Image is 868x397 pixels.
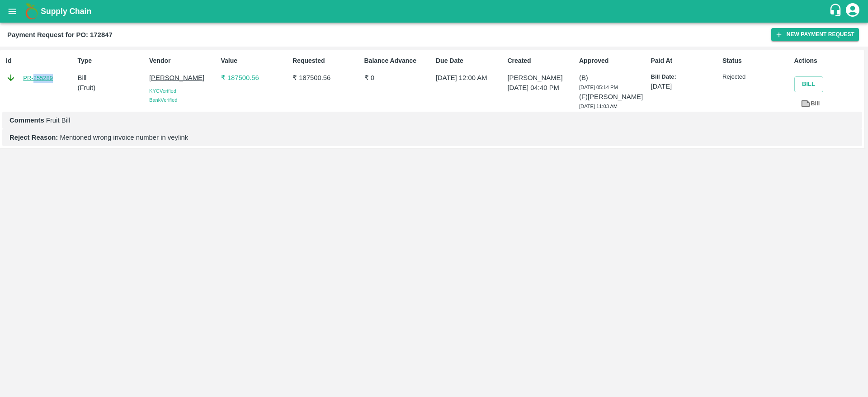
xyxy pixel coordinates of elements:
[436,56,504,66] p: Due Date
[221,73,289,83] p: ₹ 187500.56
[149,56,217,66] p: Vendor
[78,73,146,83] p: Bill
[579,85,618,90] span: [DATE] 05:14 PM
[794,96,826,112] a: Bill
[722,56,790,66] p: Status
[149,97,177,103] span: Bank Verified
[579,56,647,66] p: Approved
[651,73,719,81] p: Bill Date:
[771,28,859,41] button: New Payment Request
[292,73,360,83] p: ₹ 187500.56
[829,3,844,19] div: customer-support
[651,56,719,66] p: Paid At
[9,132,855,142] p: Mentioned wrong invoice number in veylink
[221,56,289,66] p: Value
[78,83,146,93] p: ( Fruit )
[794,76,823,92] button: Bill
[579,104,618,109] span: [DATE] 11:03 AM
[844,2,861,21] div: account of current user
[23,2,41,20] img: logo
[9,115,855,125] p: Fruit Bill
[651,81,719,91] p: [DATE]
[722,73,790,81] p: Rejected
[508,56,576,66] p: Created
[41,5,829,18] a: Supply Chain
[78,56,146,66] p: Type
[149,73,217,83] p: [PERSON_NAME]
[292,56,360,66] p: Requested
[41,7,91,16] b: Supply Chain
[2,1,23,22] button: open drawer
[436,73,504,83] p: [DATE] 12:00 AM
[508,83,576,93] p: [DATE] 04:40 PM
[579,73,647,83] p: (B)
[7,31,113,38] b: Payment Request for PO: 172847
[364,56,432,66] p: Balance Advance
[9,134,58,141] b: Reject Reason:
[9,117,44,124] b: Comments
[23,74,53,83] a: PR-255289
[6,56,74,66] p: Id
[508,73,576,83] p: [PERSON_NAME]
[149,88,176,94] span: KYC Verified
[794,56,862,66] p: Actions
[364,73,432,83] p: ₹ 0
[579,92,647,102] p: (F) [PERSON_NAME]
